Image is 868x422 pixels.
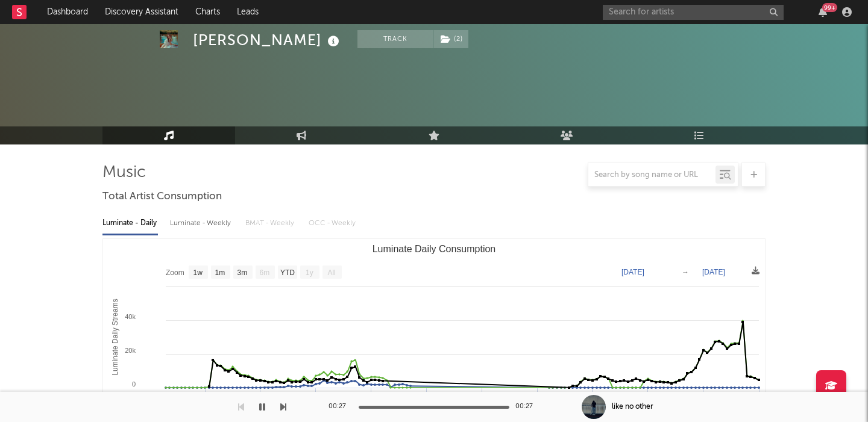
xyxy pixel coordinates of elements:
text: 6m [260,268,270,277]
text: 1w [193,268,203,277]
div: Luminate - Weekly [170,213,233,234]
text: 3m [237,268,248,277]
input: Search for artists [603,5,784,20]
text: Luminate Daily Streams [111,299,119,375]
input: Search by song name or URL [588,170,715,180]
button: (2) [433,30,468,48]
text: → [682,268,689,276]
text: 0 [132,380,136,388]
text: [DATE] [702,268,725,276]
button: Track [357,30,433,48]
div: Luminate - Daily [102,213,158,234]
text: 1m [215,268,225,277]
span: Total Artist Consumption [102,190,222,204]
text: All [327,268,335,277]
text: YTD [280,268,295,277]
text: 40k [125,313,136,320]
button: 99+ [819,7,827,17]
div: 99 + [822,3,837,12]
text: 1y [306,268,313,277]
text: [DATE] [621,268,644,276]
text: Zoom [166,268,184,277]
div: like no other [612,402,653,412]
div: 00:27 [515,400,539,414]
text: Luminate Daily Consumption [373,244,496,254]
div: 00:27 [329,400,353,414]
span: ( 2 ) [433,30,469,48]
text: 20k [125,347,136,354]
div: [PERSON_NAME] [193,30,342,50]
